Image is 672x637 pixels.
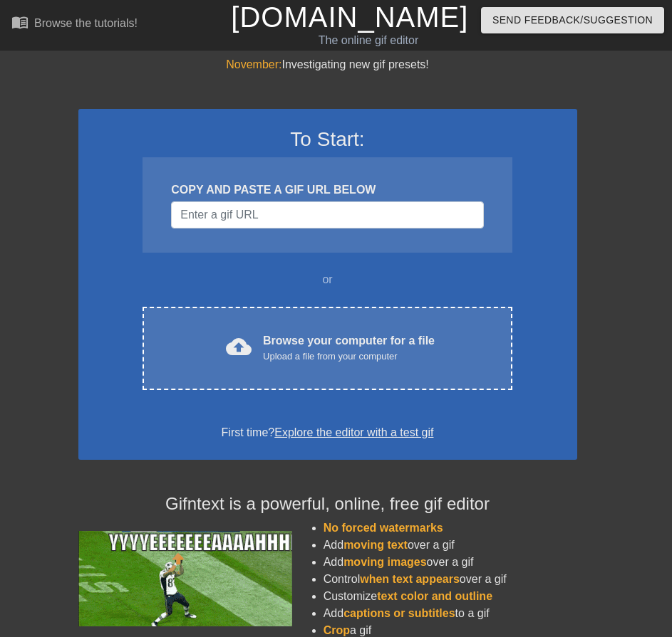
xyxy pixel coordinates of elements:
[78,56,577,73] div: Investigating new gif presets!
[231,32,505,49] div: The online gif editor
[78,494,577,515] h4: Gifntext is a powerful, online, free gif editor
[226,334,252,359] span: cloud_upload
[324,571,577,588] li: Control over a gif
[343,607,455,619] span: captions or subtitles
[97,424,559,441] div: First time?
[171,181,483,199] div: COPY AND PASTE A GIF URL BELOW
[343,556,426,568] span: moving images
[343,539,408,551] span: moving text
[263,332,435,364] div: Browse your computer for a file
[274,426,433,438] a: Explore the editor with a test gif
[324,522,443,534] span: No forced watermarks
[324,554,577,571] li: Add over a gif
[34,17,138,29] div: Browse the tutorials!
[492,11,653,29] span: Send Feedback/Suggestion
[324,624,350,636] span: Crop
[263,349,435,364] div: Upload a file from your computer
[377,590,492,602] span: text color and outline
[11,14,29,31] span: menu_book
[97,127,559,152] h3: To Start:
[11,14,138,36] a: Browse the tutorials!
[115,271,540,288] div: or
[324,537,577,554] li: Add over a gif
[78,531,292,626] img: football_small.gif
[360,573,460,585] span: when text appears
[231,1,468,33] a: [DOMAIN_NAME]
[171,201,483,228] input: Username
[481,7,664,33] button: Send Feedback/Suggestion
[324,605,577,622] li: Add to a gif
[324,588,577,605] li: Customize
[226,58,281,70] span: November:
